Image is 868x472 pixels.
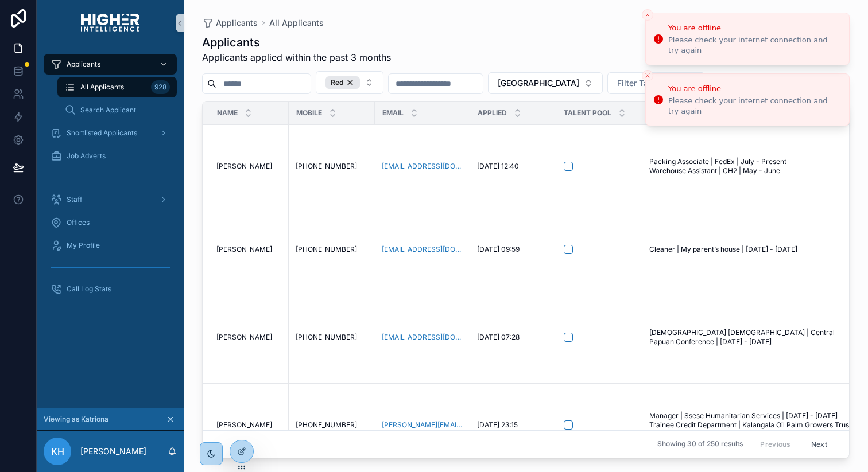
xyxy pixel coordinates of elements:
span: Staff [67,195,82,204]
span: Cleaner | My parent’s house | [DATE] - [DATE] [649,245,797,254]
span: Search Applicant [80,106,136,115]
div: You are offline [668,83,840,95]
a: Applicants [202,17,258,29]
a: [EMAIL_ADDRESS][DOMAIN_NAME] [382,162,463,171]
div: 928 [151,80,170,94]
a: Packing Associate | FedEx | July - Present Warehouse Assistant | CH2 | May - June [649,157,852,175]
a: [PERSON_NAME] [216,245,282,254]
span: Applicants [67,60,100,69]
a: Search Applicant [57,100,177,120]
span: [PERSON_NAME] [216,245,272,254]
span: [PERSON_NAME] [216,420,272,430]
div: scrollable content [37,46,184,408]
a: [DATE] 23:15 [477,420,549,430]
span: [DATE] 23:15 [477,420,518,430]
p: [PERSON_NAME] [80,446,146,457]
a: Manager | Ssese Humanitarian Services | [DATE] - [DATE] Trainee Credit Department | Kalangala Oil... [649,411,852,439]
a: [DEMOGRAPHIC_DATA] [DEMOGRAPHIC_DATA] | Central Papuan Conference | [DATE] - [DATE] [649,328,852,346]
a: [EMAIL_ADDRESS][DOMAIN_NAME] [382,245,463,254]
a: [DATE] 09:59 [477,245,549,254]
button: Select Button [316,71,383,94]
span: [DATE] 07:28 [477,333,520,342]
span: [PERSON_NAME] [216,162,272,171]
span: [GEOGRAPHIC_DATA] [498,77,579,89]
img: App logo [81,14,139,32]
button: Next [803,435,835,453]
span: Applicants applied within the past 3 months [202,50,391,64]
div: You are offline [668,22,840,34]
span: Applied [478,108,507,118]
span: [DATE] 09:59 [477,245,520,254]
a: Shortlisted Applicants [44,123,177,143]
span: All Applicants [80,83,124,92]
span: [PHONE_NUMBER] [296,333,357,342]
div: Please check your internet connection and try again [668,95,840,116]
button: Unselect RED [325,76,360,89]
a: Staff [44,189,177,210]
a: All Applicants [269,17,324,29]
button: Close toast [642,70,653,81]
span: Filter Talent Pool [617,77,681,89]
a: [EMAIL_ADDRESS][DOMAIN_NAME] [382,333,463,342]
a: [PHONE_NUMBER] [296,245,368,254]
a: [DATE] 07:28 [477,333,549,342]
span: Call Log Stats [67,284,111,294]
a: My Profile [44,235,177,256]
span: Applicants [216,17,258,29]
a: [PERSON_NAME] [216,162,282,171]
span: My Profile [67,241,100,250]
a: [PERSON_NAME][EMAIL_ADDRESS][DOMAIN_NAME] [382,420,463,430]
span: [DATE] 12:40 [477,162,519,171]
a: [PHONE_NUMBER] [296,162,368,171]
a: Applicants [44,54,177,75]
span: [PERSON_NAME] [216,333,272,342]
a: Job Adverts [44,146,177,166]
a: All Applicants928 [57,77,177,97]
button: Close toast [642,9,653,21]
a: Call Log Stats [44,279,177,299]
a: Cleaner | My parent’s house | [DATE] - [DATE] [649,245,852,254]
button: Select Button [607,72,705,94]
a: [PERSON_NAME] [216,333,282,342]
span: Offices [67,218,90,227]
button: Select Button [488,72,603,94]
a: Offices [44,212,177,233]
span: Job Adverts [67,151,106,161]
h1: Applicants [202,34,391,50]
span: [PHONE_NUMBER] [296,245,357,254]
div: Red [325,76,360,89]
span: Mobile [296,108,322,118]
a: [DATE] 12:40 [477,162,549,171]
span: [PHONE_NUMBER] [296,420,357,430]
span: Shortlisted Applicants [67,128,137,138]
span: Name [217,108,238,118]
a: [PHONE_NUMBER] [296,420,368,430]
span: Talent Pool [564,108,611,118]
a: [PERSON_NAME] [216,420,282,430]
span: Viewing as Katriona [44,415,108,424]
div: Please check your internet connection and try again [668,35,840,56]
span: [PHONE_NUMBER] [296,162,357,171]
span: Email [382,108,404,118]
span: KH [51,444,64,458]
span: Showing 30 of 250 results [657,440,743,449]
a: [PHONE_NUMBER] [296,333,368,342]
